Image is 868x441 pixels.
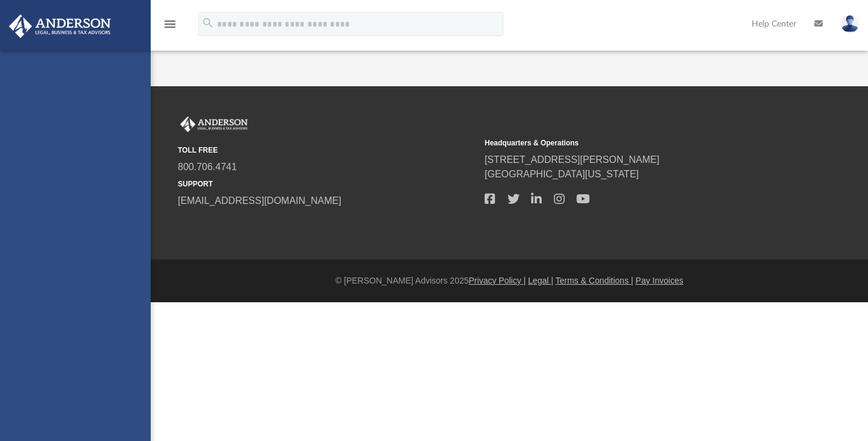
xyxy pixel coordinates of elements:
a: [STREET_ADDRESS][PERSON_NAME] [485,154,659,165]
img: User Pic [841,15,859,33]
a: Terms & Conditions | [556,276,634,285]
small: TOLL FREE [178,145,476,156]
i: search [201,16,215,30]
img: Anderson Advisors Platinum Portal [5,14,115,38]
i: menu [163,17,177,31]
a: Privacy Policy | [469,276,526,285]
div: © [PERSON_NAME] Advisors 2025 [151,274,868,287]
a: [EMAIL_ADDRESS][DOMAIN_NAME] [178,195,341,206]
small: SUPPORT [178,179,476,189]
small: Headquarters & Operations [485,138,783,148]
a: [GEOGRAPHIC_DATA][US_STATE] [485,169,639,179]
img: Anderson Advisors Platinum Portal [178,116,250,132]
a: Legal | [528,276,553,285]
a: menu [163,23,177,31]
a: 800.706.4741 [178,162,237,172]
a: Pay Invoices [635,276,683,285]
